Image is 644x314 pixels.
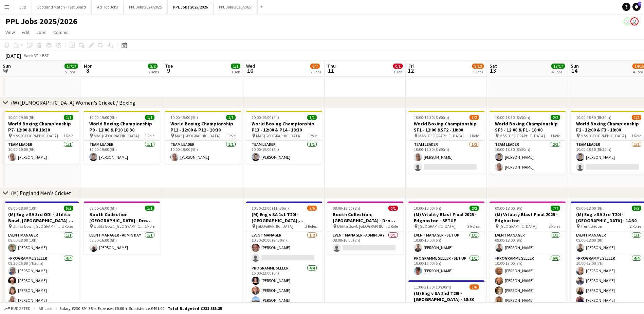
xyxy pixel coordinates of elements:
[246,231,322,264] app-card-role: Event Manager1/210:30-20:00 (9h30m)[PERSON_NAME]
[246,121,322,133] h3: World Boxing Championship P13 - 12:00 & P14 - 18:30
[170,115,198,120] span: 10:00-19:00 (9h)
[8,206,38,211] span: 08:00-18:00 (10h)
[11,99,135,106] div: (W) [DEMOGRAPHIC_DATA] Women's Cricket / Boxing
[59,306,222,311] div: Salary £230 894.35 + Expenses £0.00 + Subsistence £491.00 =
[252,206,289,211] span: 10:30-22:00 (11h30m)
[51,28,71,37] a: Comms
[64,115,73,120] span: 1/1
[34,28,49,37] a: Jobs
[246,111,322,164] div: 10:00-19:00 (9h)1/1World Boxing Championship P13 - 12:00 & P14 - 18:30 M&S [GEOGRAPHIC_DATA]1 Rol...
[145,133,154,138] span: 1 Role
[246,63,255,69] span: Wed
[84,202,160,255] div: 08:00-16:00 (8h)1/1Booth Collection [GEOGRAPHIC_DATA] - Drop [GEOGRAPHIC_DATA] Utilita Bowl, [GEO...
[246,211,322,224] h3: (M) Eng v SA 1st T20I - [GEOGRAPHIC_DATA], [GEOGRAPHIC_DATA] - 18:[GEOGRAPHIC_DATA], [GEOGRAPHIC_...
[495,115,530,120] span: 10:00-18:30 (8h30m)
[214,0,258,14] button: PPL Jobs 2026/2027
[624,17,632,25] app-user-avatar: Jane Barron
[94,133,139,138] span: M&S [GEOGRAPHIC_DATA]
[414,284,451,290] span: 11:00-21:30 (10h30m)
[414,206,441,211] span: 10:00-16:00 (6h)
[495,206,522,211] span: 09:00-18:00 (9h)
[3,255,79,307] app-card-role: Programme Seller4/408:30-16:00 (7h30m)[PERSON_NAME][PERSON_NAME][PERSON_NAME][PERSON_NAME]
[549,224,560,229] span: 2 Roles
[3,63,11,69] span: Sun
[632,3,641,11] a: 7
[337,224,388,229] span: Utilita Bowl, [GEOGRAPHIC_DATA]
[63,133,73,138] span: 1 Role
[632,115,641,120] span: 1/2
[490,211,566,224] h3: (M) Vitality Blast Final 2025 - Edgbaston
[84,231,160,255] app-card-role: Event Manager - Admin Day1/108:00-16:00 (8h)[PERSON_NAME]
[5,16,77,27] h1: PPL Jobs 2025/2026
[469,133,479,138] span: 1 Role
[62,224,73,229] span: 2 Roles
[226,133,236,138] span: 1 Role
[145,224,154,229] span: 1 Role
[638,2,641,6] span: 7
[11,190,71,196] div: (M) England Men's Cricket
[489,67,497,74] span: 13
[65,69,78,74] div: 5 Jobs
[470,115,479,120] span: 1/2
[490,111,566,174] app-job-card: 10:00-18:30 (8h30m)2/2World Boxing Championship SF3 - 12:00 & F1 - 18:00 M&S [GEOGRAPHIC_DATA]1 R...
[256,133,301,138] span: M&S [GEOGRAPHIC_DATA]
[499,224,537,229] span: [GEOGRAPHIC_DATA]
[490,231,566,255] app-card-role: Event Manager1/109:00-18:00 (9h)[PERSON_NAME]
[145,115,154,120] span: 1/1
[576,115,611,120] span: 10:00-18:30 (8h30m)
[84,121,160,133] h3: World Boxing Championship P9 - 12:00 & P10 18:30
[552,69,565,74] div: 4 Jobs
[37,306,54,311] span: All jobs
[64,206,73,211] span: 5/5
[84,63,93,69] span: Mon
[246,202,322,302] div: 10:30-22:00 (11h30m)5/6(M) Eng v SA 1st T20I - [GEOGRAPHIC_DATA], [GEOGRAPHIC_DATA] - 18:[GEOGRAP...
[393,64,403,69] span: 0/1
[42,53,49,58] div: BST
[388,206,398,211] span: 0/1
[418,133,464,138] span: M&S [GEOGRAPHIC_DATA]
[36,29,47,35] span: Jobs
[8,115,36,120] span: 10:00-19:00 (9h)
[84,111,160,164] app-job-card: 10:00-19:00 (9h)1/1World Boxing Championship P9 - 12:00 & P10 18:30 M&S [GEOGRAPHIC_DATA]1 RoleTe...
[89,115,117,120] span: 10:00-19:00 (9h)
[94,224,145,229] span: Utilita Bowl, [GEOGRAPHIC_DATA]
[168,306,222,311] span: Total Budgeted £231 385.35
[499,133,545,138] span: M&S [GEOGRAPHIC_DATA]
[470,206,479,211] span: 2/2
[551,206,560,211] span: 7/7
[231,69,240,74] div: 1 Job
[22,53,39,58] span: Week 37
[3,231,79,255] app-card-role: Event Manager1/108:00-18:00 (10h)[PERSON_NAME]
[3,202,79,302] div: 08:00-18:00 (10h)5/5(M) Eng v SA 3rd ODI - Utilita Bowl, [GEOGRAPHIC_DATA] - 11:00 Utilita Bowl, ...
[467,224,479,229] span: 2 Roles
[408,111,484,174] app-job-card: 10:00-18:30 (8h30m)1/2World Boxing Championship SF1 - 12:00 &SF2 - 18:00 M&S [GEOGRAPHIC_DATA]1 R...
[145,206,154,211] span: 1/1
[490,202,566,302] app-job-card: 09:00-18:00 (9h)7/7(M) Vitality Blast Final 2025 - Edgbaston [GEOGRAPHIC_DATA]2 RolesEvent Manage...
[407,67,414,74] span: 12
[490,63,497,69] span: Sat
[631,133,641,138] span: 1 Role
[165,121,241,133] h3: World Boxing Championship P11 - 12:00 & P12 - 18:30
[84,141,160,164] app-card-role: Team Leader1/110:00-19:00 (9h)[PERSON_NAME]
[2,67,11,74] span: 7
[92,0,124,14] button: Ad Hoc Jobs
[32,0,92,14] button: Scotland Match - Test Board
[231,64,240,69] span: 1/1
[327,211,403,224] h3: Booth Collection, [GEOGRAPHIC_DATA] - Drop off Warick
[570,67,579,74] span: 14
[256,224,293,229] span: [GEOGRAPHIC_DATA]
[630,224,641,229] span: 2 Roles
[165,63,173,69] span: Tue
[165,141,241,164] app-card-role: Team Leader1/110:00-19:00 (9h)[PERSON_NAME]
[550,133,560,138] span: 1 Role
[408,202,484,278] app-job-card: 10:00-16:00 (6h)2/2(M) Vitality Blast Final 2025 - Edgbaston - SETUP [GEOGRAPHIC_DATA]2 RolesEven...
[165,111,241,164] div: 10:00-19:00 (9h)1/1World Boxing Championship P11 - 12:00 & P12 - 18:30 M&S [GEOGRAPHIC_DATA]1 Rol...
[393,69,402,74] div: 1 Job
[175,133,220,138] span: M&S [GEOGRAPHIC_DATA]
[327,202,403,255] app-job-card: 08:00-16:00 (8h)0/1Booth Collection, [GEOGRAPHIC_DATA] - Drop off Warick Utilita Bowl, [GEOGRAPHI...
[473,69,483,74] div: 3 Jobs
